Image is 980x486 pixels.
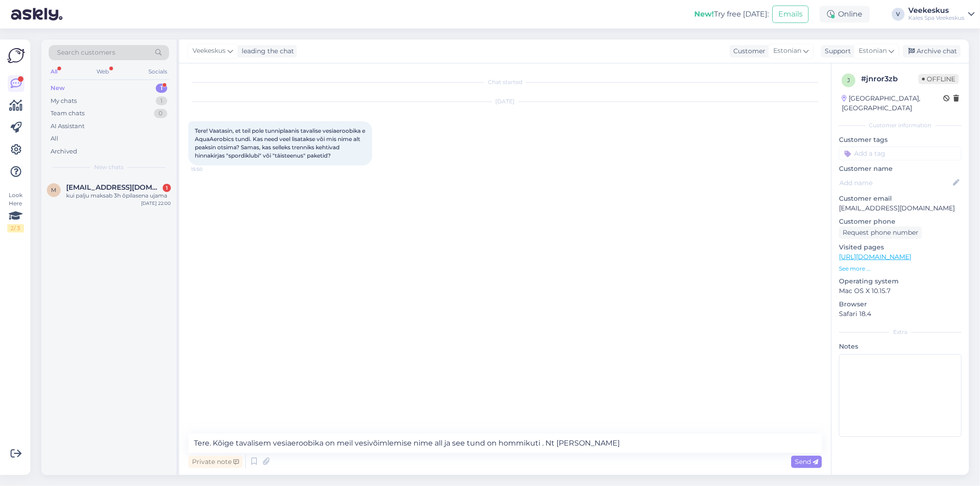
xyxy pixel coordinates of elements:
div: 2 / 3 [7,224,24,232]
span: munapeatennisball@gmail.com [66,183,162,192]
span: Search customers [57,48,115,57]
div: Web [95,66,111,78]
div: Veekeskus [908,7,964,14]
div: All [51,134,58,143]
div: New [51,84,65,93]
div: Archived [51,147,77,156]
span: New chats [94,163,124,171]
div: leading the chat [238,46,294,56]
div: Request phone number [839,226,922,239]
div: 1 [163,184,171,192]
span: j [847,77,850,84]
div: 1 [156,96,167,106]
span: Veekeskus [193,46,226,56]
div: kui palju maksab 3h õpilasena ujama [66,192,171,200]
p: See more ... [839,265,962,273]
div: Socials [147,66,169,78]
div: Look Here [7,191,24,232]
p: Visited pages [839,243,962,252]
p: Operating system [839,277,962,286]
div: Support [821,46,851,56]
b: New! [694,10,714,18]
div: All [49,66,59,78]
div: [DATE] 22:00 [141,200,171,207]
p: Notes [839,342,962,351]
div: Try free [DATE]: [694,9,769,20]
div: Team chats [51,109,85,118]
div: My chats [51,96,77,106]
span: m [51,186,57,193]
div: Online [820,6,870,23]
div: Customer [730,46,765,56]
input: Add name [839,178,951,188]
div: # jnror3zb [861,73,918,85]
p: Customer phone [839,217,962,226]
div: Archive chat [903,45,961,57]
span: Offline [918,74,959,84]
span: Send [795,458,818,466]
div: Kales Spa Veekeskus [908,14,964,22]
div: Customer information [839,121,962,130]
button: Emails [772,6,809,23]
p: Browser [839,300,962,309]
span: Tere! Vaatasin, et teil pole tunniplaanis tavalise vesiaeroobika e AquaAerobics tundi. Kas need v... [195,127,367,159]
span: Estonian [859,46,887,56]
p: Mac OS X 10.15.7 [839,286,962,296]
p: [EMAIL_ADDRESS][DOMAIN_NAME] [839,203,962,213]
div: Extra [839,328,962,336]
p: Customer email [839,194,962,203]
a: VeekeskusKales Spa Veekeskus [908,7,974,22]
p: Customer tags [839,135,962,145]
div: AI Assistant [51,122,85,131]
textarea: Tere. Kõige tavalisem vesiaeroobika on meil vesivõimlemise nime all ja see tund on hommikuti . Nt... [188,434,822,453]
span: 15:50 [191,166,226,173]
input: Add a tag [839,147,962,160]
div: 0 [154,109,167,118]
span: Estonian [773,46,801,56]
div: [DATE] [188,97,822,106]
div: 1 [156,84,167,93]
div: [GEOGRAPHIC_DATA], [GEOGRAPHIC_DATA] [842,94,943,113]
div: Private note [188,456,243,468]
p: Safari 18.4 [839,309,962,319]
img: Askly Logo [7,47,25,64]
p: Customer name [839,164,962,174]
div: Chat started [188,78,822,86]
div: V [892,8,905,21]
a: [URL][DOMAIN_NAME] [839,253,911,261]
